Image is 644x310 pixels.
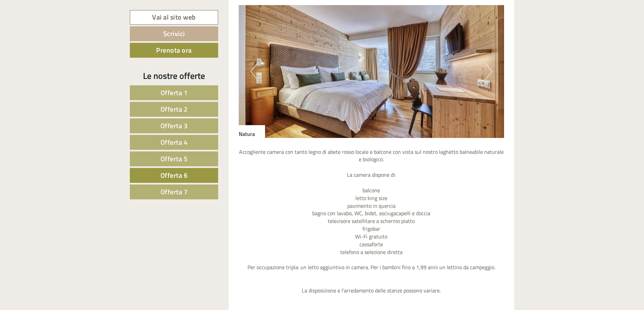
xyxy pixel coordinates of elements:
span: Offerta 2 [160,104,188,114]
div: Natura [239,125,265,138]
span: Offerta 3 [160,120,188,131]
span: Offerta 6 [160,170,188,180]
span: Offerta 7 [160,187,188,197]
button: Previous [251,63,258,80]
img: image [239,5,504,138]
span: Offerta 1 [160,87,188,98]
span: Offerta 4 [160,137,188,147]
button: Next [485,63,492,80]
div: Le nostre offerte [130,69,218,82]
a: Prenota ora [130,43,218,58]
a: Scrivici [130,26,218,41]
p: Accogliente camera con tanto legno di abete rosso locale e balcone con vista sul nostro laghetto ... [239,148,504,294]
a: Vai al sito web [130,10,218,25]
span: Offerta 5 [160,153,188,164]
